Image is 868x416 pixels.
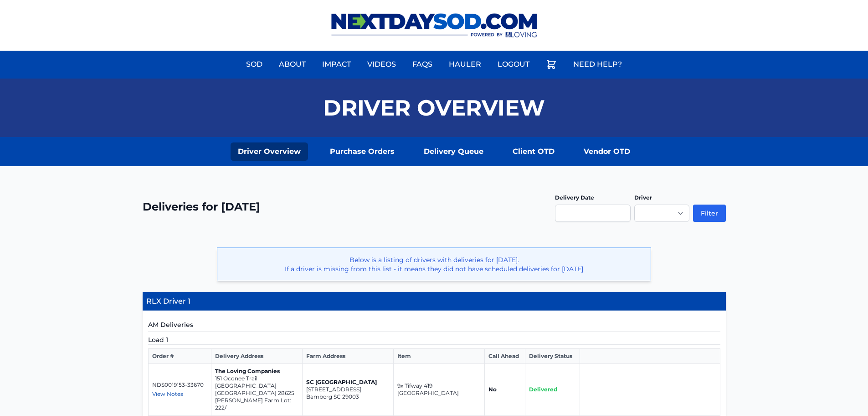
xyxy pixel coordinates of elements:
label: Driver [634,194,652,201]
strong: No [488,386,497,393]
h5: Load 1 [148,335,720,345]
th: Item [393,349,484,364]
a: Purchase Orders [323,142,402,161]
a: Logout [492,53,535,75]
th: Order # [148,349,211,364]
th: Farm Address [302,349,393,364]
a: Sod [241,53,268,75]
p: [GEOGRAPHIC_DATA] [GEOGRAPHIC_DATA] 28625 [215,382,298,397]
p: Below is a listing of drivers with deliveries for [DATE]. If a driver is missing from this list -... [225,255,643,274]
label: Delivery Date [555,194,594,201]
a: About [273,53,311,75]
a: Vendor OTD [576,142,637,161]
p: Bamberg SC 29003 [306,393,390,400]
p: [PERSON_NAME] Farm Lot: 222/ [215,397,298,411]
h2: Deliveries for [DATE] [143,200,260,214]
p: SC [GEOGRAPHIC_DATA] [306,379,390,386]
span: Delivered [529,386,557,393]
td: 9x Tifway 419 [GEOGRAPHIC_DATA] [393,364,484,416]
a: Impact [317,53,356,75]
h4: RLX Driver 1 [143,292,726,311]
a: Need Help? [568,53,627,75]
p: 151 Oconee Trail [215,375,298,382]
a: Delivery Queue [416,142,491,161]
span: View Notes [152,390,183,397]
h1: Driver Overview [323,97,545,119]
th: Delivery Status [525,349,580,364]
a: Client OTD [505,142,562,161]
a: Hauler [443,53,487,75]
th: Delivery Address [211,349,302,364]
button: Filter [693,205,726,222]
th: Call Ahead [484,349,525,364]
p: NDS0019153-33670 [152,381,207,389]
p: The Loving Companies [215,368,298,375]
a: FAQs [407,53,438,75]
a: Driver Overview [231,142,308,161]
h5: AM Deliveries [148,320,720,332]
p: [STREET_ADDRESS] [306,386,390,393]
a: Videos [362,53,401,75]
